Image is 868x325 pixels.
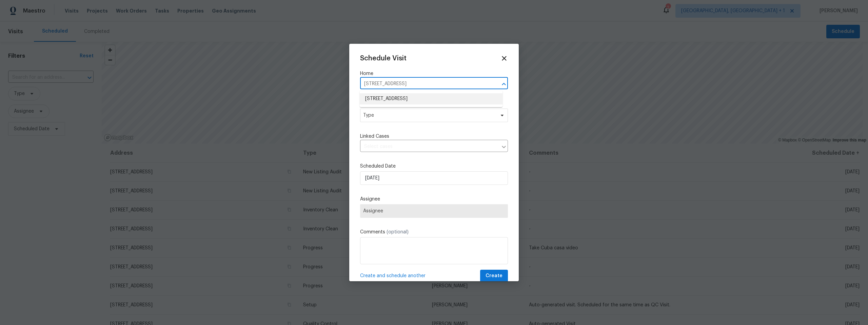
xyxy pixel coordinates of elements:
[360,196,508,203] label: Assignee
[360,163,508,170] label: Scheduled Date
[360,133,389,140] span: Linked Cases
[360,171,508,185] input: M/D/YYYY
[360,141,498,152] input: Select cases
[500,55,508,62] span: Close
[360,93,502,104] li: [STREET_ADDRESS]
[360,55,407,62] span: Schedule Visit
[486,272,502,280] span: Create
[360,70,508,77] label: Home
[360,79,489,89] input: Enter in an address
[360,272,426,279] span: Create and schedule another
[360,229,508,235] label: Comments
[363,208,505,214] span: Assignee
[387,230,409,234] span: (optional)
[480,270,508,282] button: Create
[363,112,495,119] span: Type
[499,79,509,89] button: Close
